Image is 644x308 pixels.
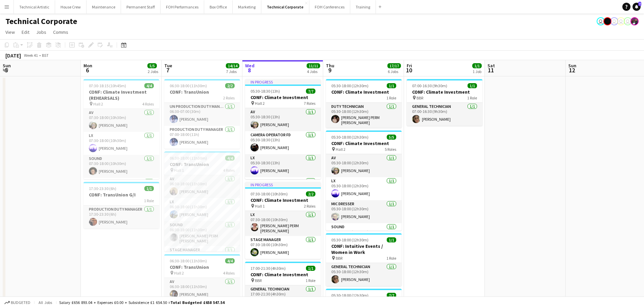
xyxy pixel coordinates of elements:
[597,17,605,25] app-user-avatar: Visitor Services
[148,69,158,74] div: 2 Jobs
[84,109,159,132] app-card-role: AV1/107:30-18:00 (10h30m)[PERSON_NAME]
[306,266,315,271] span: 1/1
[326,140,402,146] h3: CONF: Climate Investment
[84,182,159,229] app-job-card: 17:30-23:30 (6h)1/1CONF: TransUnion G/I1 RoleProduction Duty Manager1/117:30-23:30 (6h)[PERSON_NAME]
[387,83,396,88] span: 1/1
[407,63,412,69] span: Fri
[170,300,224,305] span: Total Budgeted £658 547.54
[387,135,396,140] span: 5/5
[244,66,255,74] span: 8
[617,17,625,25] app-user-avatar: Liveforce Admin
[306,278,315,283] span: 1 Role
[306,191,315,196] span: 2/2
[164,79,240,149] app-job-card: 06:30-18:00 (11h30m)2/2CONF: TransUnion2 RolesUN Production Duty Manager1/106:30-07:00 (30m)[PERS...
[142,101,154,106] span: 4 Roles
[164,151,240,252] app-job-card: 06:30-18:00 (11h30m)4/4CONF: TransUnion Hall 14 RolesAV1/106:30-18:00 (11h30m)[PERSON_NAME]LX1/10...
[603,17,612,25] app-user-avatar: Gabrielle Barr
[33,28,49,37] a: Jobs
[164,278,240,301] app-card-role: AV1/106:30-18:00 (11h30m)[PERSON_NAME]
[3,63,11,69] span: Sun
[5,16,77,26] h1: Technical Corporate
[59,300,224,305] div: Salary £656 893.04 + Expenses £0.00 + Subsistence £1 654.50 =
[245,182,321,259] app-job-card: In progress07:30-18:00 (10h30m)2/2CONF: Climate Investment Hall 12 RolesLX1/107:30-18:00 (10h30m)...
[624,17,632,25] app-user-avatar: Liveforce Admin
[5,52,21,59] div: [DATE]
[164,126,240,149] app-card-role: Production Duty Manager1/107:00-18:00 (11h)[PERSON_NAME]
[467,95,477,100] span: 1 Role
[164,221,240,246] app-card-role: Sound1/106:30-18:00 (11h30m)[PERSON_NAME] PERM [PERSON_NAME]
[226,69,239,74] div: 7 Jobs
[336,256,342,261] span: BBR
[326,79,402,128] app-job-card: 05:30-18:00 (12h30m)1/1CONF: Climate Investment1 RoleDuty Technician1/105:30-18:00 (12h30m)[PERSO...
[568,63,576,69] span: Sun
[93,101,103,106] span: Hall 2
[161,0,204,14] button: FOH Performances
[226,63,239,68] span: 14/14
[326,63,334,69] span: Thu
[170,83,207,88] span: 06:30-18:00 (11h30m)
[326,223,402,246] app-card-role: Sound1/105:30-18:00 (12h30m)
[164,161,240,167] h3: CONF: TransUnion
[567,66,576,74] span: 12
[223,168,235,173] span: 4 Roles
[487,63,495,69] span: Sat
[386,256,396,261] span: 1 Role
[225,83,235,88] span: 2/2
[245,63,255,69] span: Wed
[42,53,49,58] div: BST
[326,233,402,286] div: 05:30-18:00 (12h30m)1/1CONF: Intuitive Events / Women in Work BBR1 RoleGeneral Technician1/105:30...
[3,28,18,37] a: View
[204,0,233,14] button: Box Office
[53,29,68,35] span: Comms
[610,17,618,25] app-user-avatar: Liveforce Admin
[255,278,262,283] span: BBR
[174,168,184,173] span: Hall 1
[84,79,159,179] app-job-card: 07:30-18:15 (10h45m)4/4CONF: Climate Investment (REHEARSALS) Hall 24 RolesAV1/107:30-18:00 (10h30...
[309,0,350,14] button: FOH Conferences
[37,300,53,305] span: All jobs
[473,69,481,74] div: 1 Job
[164,246,240,269] app-card-role: Stage Manager1/1
[331,135,368,140] span: 05:30-18:00 (12h30m)
[5,29,15,35] span: View
[486,66,495,74] span: 11
[407,103,482,126] app-card-role: General Technician1/107:00-16:30 (9h30m)[PERSON_NAME]
[164,175,240,198] app-card-role: AV1/106:30-18:00 (11h30m)[PERSON_NAME]
[164,103,240,126] app-card-role: UN Production Duty Manager1/106:30-07:00 (30m)[PERSON_NAME]
[89,83,126,88] span: 07:30-18:15 (10h45m)
[326,131,402,231] div: 05:30-18:00 (12h30m)5/5CONF: Climate Investment Hall 25 RolesAV1/105:30-18:00 (12h30m)[PERSON_NAM...
[50,28,71,37] a: Comms
[307,63,320,68] span: 11/11
[245,79,321,85] div: In progress
[326,89,402,95] h3: CONF: Climate Investment
[407,89,482,95] h3: CONF: Climate Investment
[331,293,368,298] span: 05:30-18:00 (12h30m)
[245,94,321,100] h3: CONF: Climate Investment
[245,271,321,278] h3: CONF: Climate Investment
[22,53,39,58] span: Week 41
[170,156,207,161] span: 06:30-18:00 (11h30m)
[87,0,121,14] button: Maintenance
[350,0,376,14] button: Training
[245,131,321,154] app-card-role: Camera Operator FD1/105:30-18:30 (13h)[PERSON_NAME]
[326,103,402,128] app-card-role: Duty Technician1/105:30-18:00 (12h30m)[PERSON_NAME] PERM [PERSON_NAME]
[630,17,639,25] app-user-avatar: Zubair PERM Dhalla
[84,155,159,178] app-card-role: Sound1/107:30-18:00 (10h30m)[PERSON_NAME]
[84,132,159,155] app-card-role: LX1/107:30-18:00 (10h30m)[PERSON_NAME]
[55,0,87,14] button: House Crew
[326,200,402,223] app-card-role: Mic Dresser1/105:30-18:00 (12h30m)[PERSON_NAME]
[245,197,321,203] h3: CONF: Climate Investment
[223,95,235,100] span: 2 Roles
[326,243,402,255] h3: CONF: Intuitive Events / Women in Work
[245,154,321,177] app-card-role: LX1/105:30-18:30 (13h)[PERSON_NAME]
[416,95,423,100] span: BBR
[245,108,321,131] app-card-role: AV1/105:30-18:30 (13h)[PERSON_NAME]
[326,177,402,200] app-card-role: LX1/105:30-18:00 (12h30m)[PERSON_NAME]
[233,0,261,14] button: Marketing
[251,191,288,196] span: 07:30-18:00 (10h30m)
[304,101,315,106] span: 7 Roles
[633,3,641,11] a: 7
[174,270,184,276] span: Hall 2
